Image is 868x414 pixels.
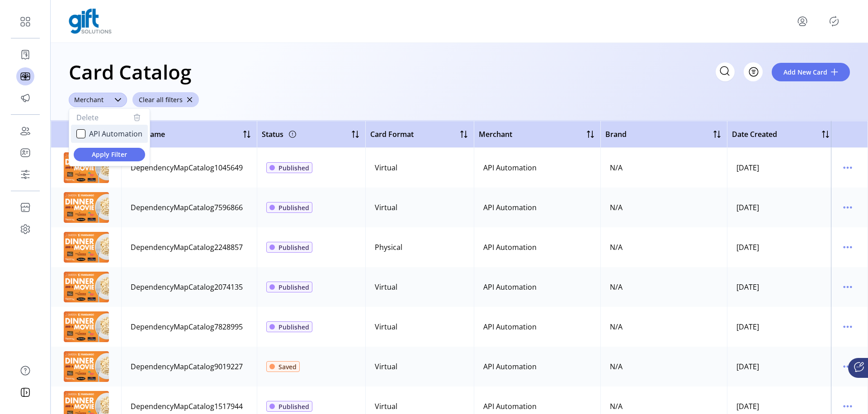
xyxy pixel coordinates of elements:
[375,321,397,332] div: Virtual
[727,307,835,347] td: [DATE]
[64,272,109,302] img: preview
[716,62,735,81] input: Search
[131,202,243,213] div: DependencyMapCatalog7596866
[375,401,397,412] div: Virtual
[69,123,150,146] ul: Option List
[132,92,199,107] button: Clear all filters
[131,321,243,332] div: DependencyMapCatalog7828995
[278,282,309,292] span: Published
[131,242,243,253] div: DependencyMapCatalog2248857
[483,162,537,173] div: API Automation
[375,162,397,173] div: Virtual
[56,129,117,140] span: Preview
[278,163,309,173] span: Published
[64,232,109,263] img: preview
[278,402,309,411] span: Published
[483,202,537,213] div: API Automation
[610,202,623,213] div: N/A
[479,129,512,140] span: Merchant
[375,202,397,213] div: Virtual
[69,56,191,88] h1: Card Catalog
[139,95,183,104] span: Clear all filters
[131,361,243,372] div: DependencyMapCatalog9019227
[483,282,537,292] div: API Automation
[69,9,112,34] img: logo
[840,280,855,294] button: menu
[732,129,777,140] span: Date Created
[795,14,810,28] button: menu
[64,351,109,382] img: preview
[262,127,298,141] div: Status
[840,200,855,215] button: menu
[783,67,827,77] span: Add New Card
[64,311,109,342] img: preview
[483,401,537,412] div: API Automation
[64,152,109,183] img: preview
[278,322,309,332] span: Published
[827,14,841,28] button: Publisher Panel
[727,347,835,386] td: [DATE]
[69,93,109,107] div: Merchant
[610,401,623,412] div: N/A
[375,282,397,292] div: Virtual
[605,129,627,140] span: Brand
[610,361,623,372] div: N/A
[64,192,109,223] img: preview
[370,129,414,140] span: Card Format
[375,361,397,372] div: Virtual
[772,63,850,81] button: Add New Card
[727,148,835,188] td: [DATE]
[744,62,763,81] button: Filter Button
[71,125,148,143] li: API Automation
[74,148,145,161] button: Apply Filter
[610,162,623,173] div: N/A
[131,401,243,412] div: DependencyMapCatalog1517944
[483,321,537,332] div: API Automation
[610,321,623,332] div: N/A
[278,243,309,252] span: Published
[278,362,297,372] span: Saved
[610,282,623,292] div: N/A
[840,359,855,374] button: menu
[610,242,623,253] div: N/A
[483,242,537,253] div: API Automation
[76,112,142,123] button: Delete
[375,242,402,253] div: Physical
[81,150,138,159] span: Apply Filter
[840,320,855,334] button: menu
[840,399,855,414] button: menu
[131,282,243,292] div: DependencyMapCatalog2074135
[76,112,99,123] span: Delete
[727,227,835,267] td: [DATE]
[131,162,243,173] div: DependencyMapCatalog1045649
[483,361,537,372] div: API Automation
[727,267,835,307] td: [DATE]
[278,203,309,212] span: Published
[840,240,855,254] button: menu
[727,188,835,227] td: [DATE]
[840,160,855,175] button: menu
[89,128,142,139] span: API Automation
